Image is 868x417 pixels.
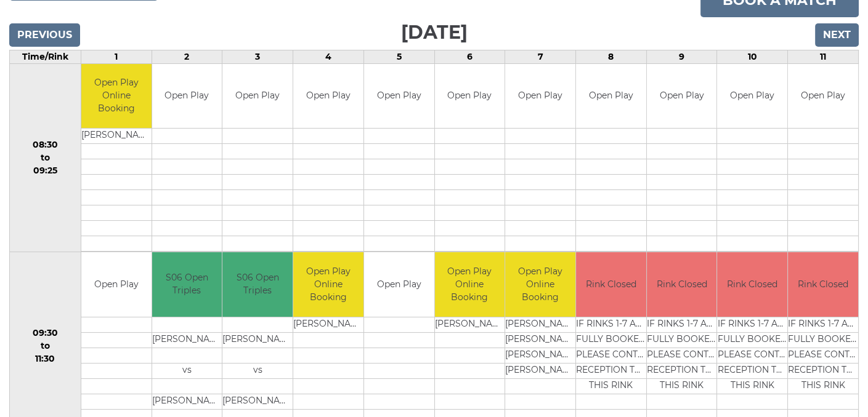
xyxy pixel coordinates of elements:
[81,129,152,144] td: [PERSON_NAME]
[717,363,787,378] td: RECEPTION TO BOOK
[717,347,787,363] td: PLEASE CONTACT
[293,50,364,63] td: 4
[152,50,222,63] td: 2
[435,252,505,317] td: Open Play Online Booking
[505,50,576,63] td: 7
[293,64,363,129] td: Open Play
[788,378,858,394] td: THIS RINK
[647,64,717,129] td: Open Play
[646,50,717,63] td: 9
[152,252,222,317] td: S06 Open Triples
[293,317,363,332] td: [PERSON_NAME]
[647,252,717,317] td: Rink Closed
[576,378,646,394] td: THIS RINK
[222,252,293,317] td: S06 Open Triples
[222,332,293,347] td: [PERSON_NAME]
[788,347,858,363] td: PLEASE CONTACT
[717,332,787,347] td: FULLY BOOKED
[10,63,81,252] td: 08:30 to 09:25
[788,363,858,378] td: RECEPTION TO BOOK
[576,332,646,347] td: FULLY BOOKED
[505,347,575,363] td: [PERSON_NAME]
[576,363,646,378] td: RECEPTION TO BOOK
[505,252,575,317] td: Open Play Online Booking
[505,363,575,378] td: [PERSON_NAME]
[717,50,788,63] td: 10
[788,252,858,317] td: Rink Closed
[815,23,859,47] input: Next
[152,332,222,347] td: [PERSON_NAME]
[647,363,717,378] td: RECEPTION TO BOOK
[788,64,858,129] td: Open Play
[10,50,81,63] td: Time/Rink
[363,50,434,63] td: 5
[81,64,152,129] td: Open Play Online Booking
[364,252,434,317] td: Open Play
[505,332,575,347] td: [PERSON_NAME]
[576,252,646,317] td: Rink Closed
[222,394,293,409] td: [PERSON_NAME]
[434,50,505,63] td: 6
[717,252,787,317] td: Rink Closed
[647,378,717,394] td: THIS RINK
[364,64,434,129] td: Open Play
[435,317,505,332] td: [PERSON_NAME]
[435,64,505,129] td: Open Play
[81,50,152,63] td: 1
[81,252,152,317] td: Open Play
[222,64,293,129] td: Open Play
[647,317,717,332] td: IF RINKS 1-7 ARE
[717,317,787,332] td: IF RINKS 1-7 ARE
[788,317,858,332] td: IF RINKS 1-7 ARE
[576,347,646,363] td: PLEASE CONTACT
[647,347,717,363] td: PLEASE CONTACT
[152,394,222,409] td: [PERSON_NAME]
[222,50,293,63] td: 3
[717,378,787,394] td: THIS RINK
[575,50,646,63] td: 8
[152,64,222,129] td: Open Play
[717,64,787,129] td: Open Play
[505,317,575,332] td: [PERSON_NAME]
[293,252,363,317] td: Open Play Online Booking
[152,363,222,378] td: vs
[576,64,646,129] td: Open Play
[647,332,717,347] td: FULLY BOOKED
[576,317,646,332] td: IF RINKS 1-7 ARE
[788,332,858,347] td: FULLY BOOKED
[788,50,859,63] td: 11
[505,64,575,129] td: Open Play
[222,363,293,378] td: vs
[9,23,80,47] input: Previous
